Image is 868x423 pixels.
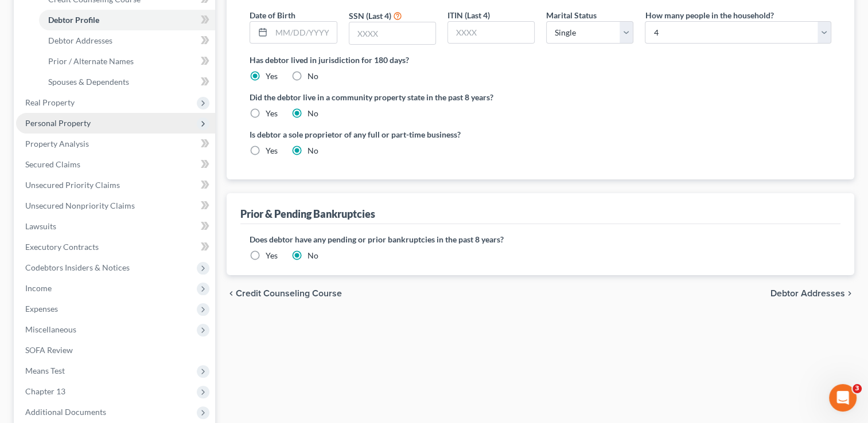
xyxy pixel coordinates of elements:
span: Additional Documents [25,407,106,417]
label: Has debtor lived in jurisdiction for 180 days? [250,54,831,66]
a: Unsecured Nonpriority Claims [16,195,215,216]
span: SOFA Review [25,345,73,355]
label: Does debtor have any pending or prior bankruptcies in the past 8 years? [250,233,831,245]
input: MM/DD/YYYY [271,22,336,44]
span: Unsecured Priority Claims [25,180,120,190]
span: Property Analysis [25,139,89,148]
label: No [308,70,318,82]
span: Debtor Addresses [770,289,845,298]
a: Prior / Alternate Names [39,51,215,72]
span: Executory Contracts [25,242,99,252]
span: Debtor Addresses [48,36,112,45]
label: Is debtor a sole proprietor of any full or part-time business? [250,128,535,140]
label: Yes [266,108,278,119]
span: Means Test [25,366,65,375]
button: chevron_left Credit Counseling Course [227,289,342,298]
span: Chapter 13 [25,386,65,396]
a: SOFA Review [16,340,215,361]
span: Prior / Alternate Names [48,56,134,66]
span: 3 [853,384,862,393]
label: Marital Status [546,9,597,21]
label: Yes [266,70,278,82]
a: Unsecured Priority Claims [16,175,215,195]
span: Lawsuits [25,221,56,231]
label: Did the debtor live in a community property state in the past 8 years? [250,91,831,103]
a: Executory Contracts [16,237,215,257]
span: Expenses [25,304,58,314]
div: Prior & Pending Bankruptcies [240,207,375,221]
i: chevron_right [845,289,854,298]
label: No [308,145,318,156]
a: Lawsuits [16,216,215,237]
span: Miscellaneous [25,324,76,334]
label: How many people in the household? [645,9,773,21]
a: Property Analysis [16,134,215,154]
span: Income [25,283,52,293]
label: ITIN (Last 4) [447,9,490,21]
span: Codebtors Insiders & Notices [25,263,130,272]
a: Debtor Profile [39,10,215,30]
label: Date of Birth [250,9,295,21]
span: Debtor Profile [48,15,99,25]
label: SSN (Last 4) [349,10,391,22]
iframe: Intercom live chat [829,384,857,412]
span: Unsecured Nonpriority Claims [25,201,135,210]
label: Yes [266,250,278,261]
label: Yes [266,145,278,156]
span: Real Property [25,97,75,107]
span: Personal Property [25,118,91,128]
i: chevron_left [227,289,236,298]
button: Debtor Addresses chevron_right [770,289,854,298]
span: Credit Counseling Course [236,289,342,298]
span: Spouses & Dependents [48,77,129,87]
label: No [308,250,318,261]
a: Secured Claims [16,154,215,175]
a: Debtor Addresses [39,30,215,51]
a: Spouses & Dependents [39,72,215,92]
input: XXXX [349,22,435,44]
span: Secured Claims [25,159,80,169]
label: No [308,108,318,119]
input: XXXX [448,22,534,44]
